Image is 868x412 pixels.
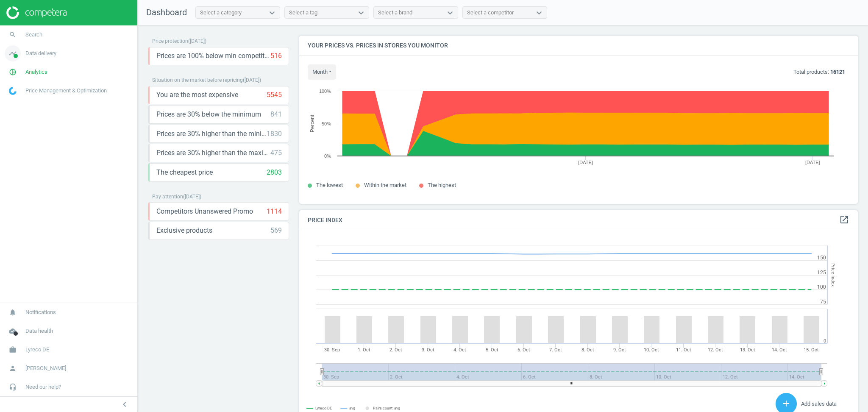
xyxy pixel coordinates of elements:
tspan: 3. Oct [422,347,434,353]
tspan: Pairs count: avg [373,406,400,410]
tspan: 15. Oct [804,347,819,353]
tspan: 8. Oct [581,347,594,353]
span: Price protection [152,38,188,44]
span: Prices are 30% higher than the maximal [156,148,270,158]
i: notifications [5,304,21,320]
span: Prices are 30% higher than the minimum [156,129,267,139]
tspan: 13. Oct [740,347,755,353]
span: Exclusive products [156,226,212,235]
tspan: 4. Oct [453,347,466,353]
i: pie_chart_outlined [5,64,21,80]
span: ( [DATE] ) [188,38,206,44]
span: ( [DATE] ) [243,77,261,83]
text: 50% [322,121,331,126]
text: 75 [820,299,826,305]
tspan: 9. Oct [613,347,626,353]
span: Data delivery [25,50,56,57]
div: 1830 [267,129,282,139]
h4: Your prices vs. prices in stores you monitor [299,36,858,56]
span: Need our help? [25,383,61,391]
h4: Price Index [299,210,858,230]
i: person [5,360,21,376]
tspan: 6. Oct [517,347,530,353]
text: 150 [817,255,826,261]
div: 841 [270,110,282,119]
div: 475 [270,148,282,158]
span: You are the most expensive [156,90,238,100]
i: add [781,398,791,409]
span: Price Management & Optimization [25,87,107,95]
span: The cheapest price [156,168,213,177]
text: 0% [324,153,331,159]
tspan: 2. Oct [389,347,402,353]
div: Select a tag [289,9,317,17]
tspan: 5. Oct [486,347,498,353]
tspan: 1. Oct [358,347,370,353]
span: [PERSON_NAME] [25,365,66,372]
i: open_in_new [839,214,849,225]
div: Select a competitor [467,9,514,17]
tspan: Lyreco DE [315,406,332,410]
text: 100% [319,89,331,94]
button: month [308,64,336,80]
tspan: [DATE] [578,160,593,165]
text: 100 [817,284,826,290]
a: open_in_new [839,214,849,225]
text: 125 [817,270,826,276]
tspan: 14. Oct [772,347,787,353]
span: ( [DATE] ) [183,194,201,200]
i: search [5,27,21,43]
i: cloud_done [5,323,21,339]
span: Prices are 30% below the minimum [156,110,261,119]
span: Situation on the market before repricing [152,77,243,83]
tspan: Percent [309,114,315,132]
div: 2803 [267,168,282,177]
tspan: 12. Oct [708,347,723,353]
tspan: avg [349,406,355,410]
div: 5545 [267,90,282,100]
div: 569 [270,226,282,235]
text: 0 [823,338,826,344]
tspan: [DATE] [805,160,820,165]
span: Lyreco DE [25,346,49,354]
span: Analytics [25,68,47,76]
tspan: 30. Sep [324,347,340,353]
i: headset_mic [5,379,21,395]
div: 1114 [267,207,282,216]
div: Select a category [200,9,242,17]
i: chevron_left [120,399,130,409]
div: Select a brand [378,9,412,17]
span: Prices are 100% below min competitor [156,51,270,61]
i: work [5,342,21,358]
tspan: 10. Oct [644,347,659,353]
span: Add sales data [801,401,837,407]
img: ajHJNr6hYgQAAAAASUVORK5CYII= [6,6,67,19]
div: 516 [270,51,282,61]
p: Total products: [793,68,845,76]
tspan: 7. Oct [549,347,562,353]
span: Dashboard [146,7,187,17]
span: Within the market [364,182,406,188]
button: chevron_left [114,399,135,410]
i: timeline [5,45,21,61]
span: Data health [25,327,53,335]
img: wGWNvw8QSZomAAAAABJRU5ErkJggg== [9,87,17,95]
b: 16121 [830,69,845,75]
span: Search [25,31,42,39]
span: Competitors Unanswered Promo [156,207,253,216]
tspan: Price Index [830,263,836,287]
span: Notifications [25,309,56,316]
span: The highest [428,182,456,188]
span: Pay attention [152,194,183,200]
span: The lowest [316,182,343,188]
tspan: 11. Oct [676,347,691,353]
